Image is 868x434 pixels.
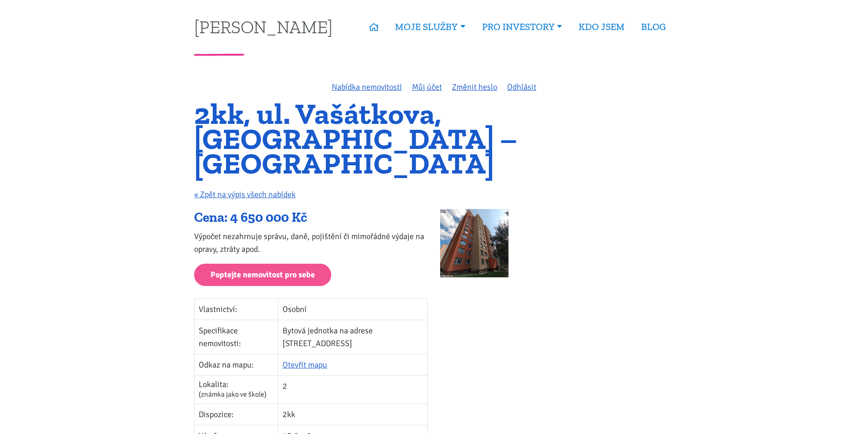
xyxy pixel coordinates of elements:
td: Dispozice: [195,404,278,425]
a: Otevřít mapu [282,360,327,370]
a: PRO INVESTORY [474,16,570,37]
td: Odkaz na mapu: [195,354,278,375]
td: Osobní [278,298,427,320]
a: « Zpět na výpis všech nabídek [194,189,296,199]
td: Lokalita: [195,375,278,403]
a: Nabídka nemovitostí [332,82,402,92]
p: Výpočet nezahrnuje správu, daně, pojištění či mimořádné výdaje na opravy, ztráty apod. [194,230,428,255]
a: Odhlásit [507,82,536,92]
td: 2kk [278,404,427,425]
a: KDO JSEM [570,16,633,37]
a: [PERSON_NAME] [194,18,333,36]
a: Změnit heslo [452,82,497,92]
a: BLOG [633,16,674,37]
div: Cena: 4 650 000 Kč [194,209,428,226]
a: MOJE SLUŽBY [387,16,473,37]
a: Poptejte nemovitost pro sebe [194,264,331,286]
td: 2 [278,375,427,403]
td: Vlastnictví: [195,298,278,320]
a: Můj účet [412,82,442,92]
h1: 2kk, ul. Vašátkova, [GEOGRAPHIC_DATA] – [GEOGRAPHIC_DATA] [194,102,674,176]
span: (známka jako ve škole) [199,390,267,399]
td: Specifikace nemovitosti: [195,320,278,354]
td: Bytová jednotka na adrese [STREET_ADDRESS] [278,320,427,354]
